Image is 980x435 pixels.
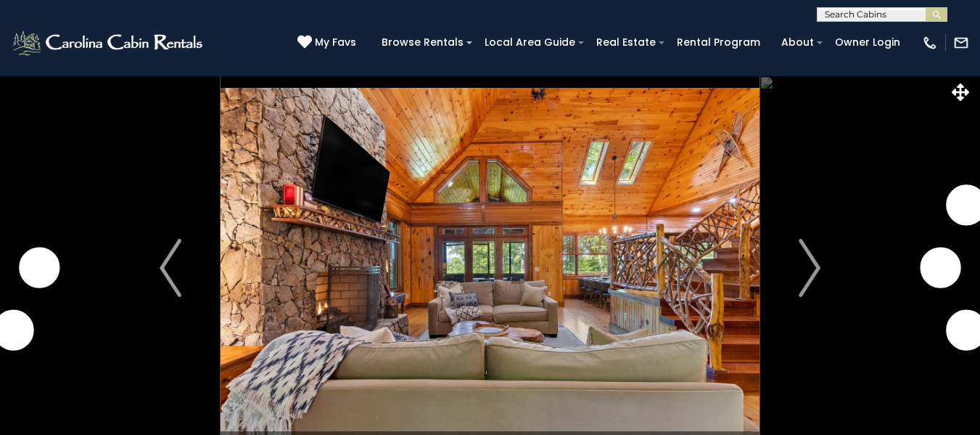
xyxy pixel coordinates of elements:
img: arrow [799,239,820,297]
a: About [774,31,821,54]
span: My Favs [315,35,356,50]
img: phone-regular-white.png [922,35,938,51]
a: Local Area Guide [477,31,582,54]
img: White-1-2.png [11,28,207,57]
a: Rental Program [670,31,767,54]
img: mail-regular-white.png [953,35,969,51]
a: Real Estate [589,31,663,54]
a: My Favs [297,35,360,51]
a: Browse Rentals [374,31,471,54]
img: arrow [160,239,181,297]
a: Owner Login [828,31,907,54]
